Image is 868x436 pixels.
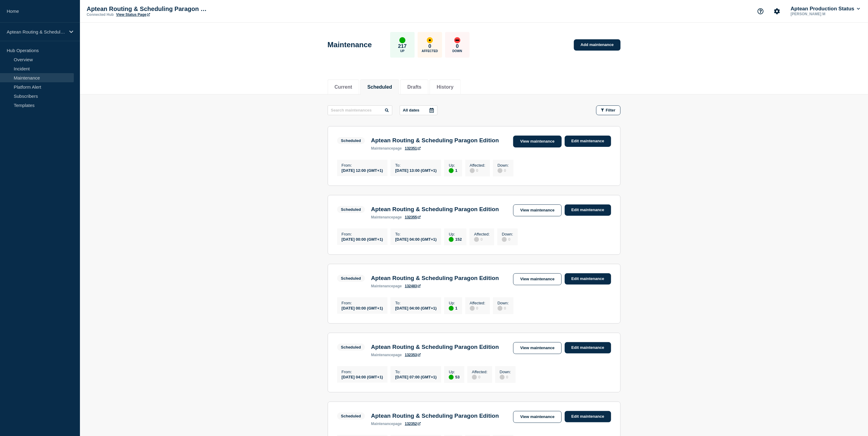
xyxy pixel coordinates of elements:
div: up [399,37,405,43]
p: From : [342,232,383,236]
p: 0 [456,43,459,49]
a: Edit maintenance [565,136,611,147]
div: up [449,237,454,242]
div: disabled [502,237,507,242]
div: [DATE] 12:00 (GMT+1) [342,168,383,173]
span: maintenance [371,353,393,357]
p: Down : [498,163,509,168]
div: Scheduled [341,345,361,349]
p: Up : [449,232,462,236]
div: [DATE] 00:00 (GMT+1) [342,305,383,310]
p: From : [342,370,383,374]
div: disabled [498,306,502,311]
div: down [454,37,460,43]
p: Up [400,49,405,53]
a: 132351 [405,146,421,151]
div: 1 [449,168,457,173]
p: page [371,353,402,357]
a: View maintenance [513,411,561,423]
p: Connected Hub [87,12,114,17]
p: Down : [502,232,513,236]
h3: Aptean Routing & Scheduling Paragon Edition [371,137,499,144]
div: disabled [470,168,475,173]
p: Affected : [470,301,485,305]
button: Scheduled [367,84,392,90]
a: View maintenance [513,273,561,285]
p: Aptean Routing & Scheduling Paragon Edition [87,5,209,12]
p: page [371,215,402,219]
button: Aptean Production Status [790,6,861,12]
p: From : [342,301,383,305]
div: [DATE] 07:00 (GMT+1) [395,374,437,379]
h3: Aptean Routing & Scheduling Paragon Edition [371,344,499,350]
div: [DATE] 13:00 (GMT+1) [395,168,437,173]
p: Affected : [474,232,490,236]
div: disabled [498,168,502,173]
p: page [371,422,402,426]
p: page [371,146,402,151]
div: up [449,306,454,311]
div: 0 [502,236,513,242]
button: All dates [400,105,438,115]
a: 132352 [405,422,421,426]
a: Edit maintenance [565,342,611,353]
p: To : [395,232,437,236]
div: [DATE] 00:00 (GMT+1) [342,236,383,242]
div: [DATE] 04:00 (GMT+1) [395,305,437,310]
button: Support [754,5,767,18]
a: Edit maintenance [565,273,611,285]
h3: Aptean Routing & Scheduling Paragon Edition [371,275,499,282]
div: [DATE] 04:00 (GMT+1) [395,236,437,242]
div: 0 [500,374,511,380]
button: Filter [596,105,621,115]
a: Edit maintenance [565,411,611,422]
div: affected [427,37,433,43]
div: disabled [472,375,477,380]
p: Down [452,49,462,53]
div: Scheduled [341,138,361,143]
a: View maintenance [513,342,561,354]
input: Search maintenances [328,105,392,115]
p: From : [342,163,383,168]
div: [DATE] 04:00 (GMT+1) [342,374,383,379]
p: Up : [449,163,457,168]
div: disabled [470,306,475,311]
div: disabled [474,237,479,242]
a: Add maintenance [574,39,620,51]
div: Scheduled [341,414,361,418]
div: 1 [449,305,457,311]
div: disabled [500,375,505,380]
p: Affected [422,49,438,53]
p: To : [395,370,437,374]
div: 0 [472,374,488,380]
p: page [371,284,402,288]
p: 0 [428,43,431,49]
button: Account settings [771,5,783,18]
div: 0 [498,168,509,173]
div: 0 [470,168,485,173]
a: View maintenance [513,136,561,147]
a: 132355 [405,215,421,219]
p: All dates [403,108,420,112]
span: maintenance [371,422,393,426]
div: 0 [470,305,485,311]
p: Aptean Routing & Scheduling Paragon Edition [7,29,65,34]
div: 0 [474,236,490,242]
p: Down : [498,301,509,305]
div: up [449,168,454,173]
a: 132353 [405,353,421,357]
p: Down : [500,370,511,374]
div: 0 [498,305,509,311]
p: Up : [449,370,459,374]
a: Edit maintenance [565,204,611,216]
a: View Status Page [116,12,150,17]
h3: Aptean Routing & Scheduling Paragon Edition [371,206,499,213]
div: Scheduled [341,276,361,281]
h3: Aptean Routing & Scheduling Paragon Edition [371,413,499,419]
span: maintenance [371,215,393,219]
span: Filter [606,108,616,112]
div: up [449,375,454,380]
button: Current [335,84,352,90]
button: Drafts [407,84,421,90]
p: Affected : [470,163,485,168]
